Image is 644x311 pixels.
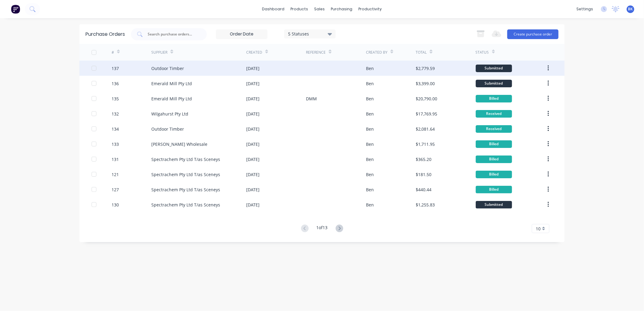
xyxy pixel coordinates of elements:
[366,126,374,132] div: Ben
[112,202,119,208] div: 130
[151,65,184,72] div: Outdoor Timber
[151,141,207,147] div: [PERSON_NAME] Wholesale
[366,186,374,193] div: Ben
[11,5,20,14] img: Factory
[476,50,489,55] div: Status
[366,202,374,208] div: Ben
[476,171,512,178] div: Billed
[246,156,260,162] div: [DATE]
[366,141,374,147] div: Ben
[112,141,119,147] div: 133
[366,65,374,72] div: Ben
[366,95,374,102] div: Ben
[112,126,119,132] div: 134
[112,186,119,193] div: 127
[416,186,431,193] div: $440.44
[151,95,192,102] div: Emerald Mill Pty Ltd
[112,171,119,178] div: 121
[573,5,596,14] div: settings
[416,111,437,117] div: $17,769.95
[288,5,311,14] div: products
[151,126,184,132] div: Outdoor Timber
[476,125,512,133] div: Received
[416,156,431,162] div: $365.20
[366,111,374,117] div: Ben
[311,5,328,14] div: sales
[476,65,512,72] div: Submitted
[476,186,512,193] div: Billed
[112,50,114,55] div: #
[151,111,188,117] div: Wilgahurst Pty Ltd
[476,110,512,118] div: Received
[306,50,326,55] div: Reference
[151,80,192,87] div: Emerald Mill Pty Ltd
[416,171,431,178] div: $181.50
[628,6,633,12] span: BK
[306,95,317,102] div: DMM
[476,201,512,209] div: Submitted
[416,126,435,132] div: $2,081.64
[476,80,512,87] div: Submitted
[536,226,541,232] span: 10
[246,65,260,72] div: [DATE]
[86,31,125,38] div: Purchase Orders
[151,186,220,193] div: Spectrachem Pty Ltd T/as Sceneys
[476,95,512,102] div: Billed
[416,95,437,102] div: $20,790.00
[112,111,119,117] div: 132
[246,80,260,87] div: [DATE]
[366,156,374,162] div: Ben
[416,50,427,55] div: Total
[476,155,512,163] div: Billed
[112,156,119,162] div: 131
[246,50,262,55] div: Created
[112,80,119,87] div: 136
[507,29,558,39] button: Create purchase order
[112,65,119,72] div: 137
[328,5,356,14] div: purchasing
[147,31,197,37] input: Search purchase orders...
[246,202,260,208] div: [DATE]
[416,141,435,147] div: $1,711.95
[366,80,374,87] div: Ben
[366,171,374,178] div: Ben
[476,140,512,148] div: Billed
[288,31,332,37] div: 5 Statuses
[416,65,435,72] div: $2,779.59
[356,5,385,14] div: productivity
[366,50,387,55] div: Created By
[112,95,119,102] div: 135
[246,171,260,178] div: [DATE]
[246,126,260,132] div: [DATE]
[416,80,435,87] div: $3,399.00
[151,171,220,178] div: Spectrachem Pty Ltd T/as Sceneys
[416,202,435,208] div: $1,255.83
[317,224,328,233] div: 1 of 13
[246,95,260,102] div: [DATE]
[246,141,260,147] div: [DATE]
[151,50,167,55] div: Supplier
[151,202,220,208] div: Spectrachem Pty Ltd T/as Sceneys
[246,111,260,117] div: [DATE]
[151,156,220,162] div: Spectrachem Pty Ltd T/as Sceneys
[259,5,288,14] a: dashboard
[246,186,260,193] div: [DATE]
[216,30,267,39] input: Order Date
